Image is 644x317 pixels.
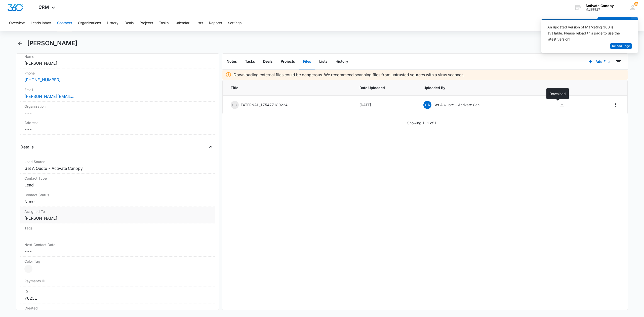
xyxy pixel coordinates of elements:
button: Files [299,54,315,69]
dd: [PERSON_NAME] [24,215,211,221]
button: Reports [209,15,222,31]
p: Downloading external files could be dangerous. We recommend scanning files from untrusted sources... [233,72,464,78]
button: Organizations [78,15,101,31]
p: Showing 1-1 of 1 [407,120,437,126]
button: Deals [259,54,277,69]
div: Name[PERSON_NAME] [20,52,215,68]
h4: Details [20,144,34,150]
button: Projects [140,15,153,31]
div: notifications count [634,2,638,6]
button: Overview [9,15,25,31]
span: GA [423,101,431,109]
button: Add File [583,56,615,68]
button: Lists [315,54,332,69]
button: Close [207,143,215,151]
dd: None [24,199,211,205]
span: 55 [634,2,638,6]
button: History [332,54,352,69]
label: Lead Source [24,159,211,164]
span: Reload Page [612,44,630,49]
button: Tasks [159,15,169,31]
button: Notes [223,54,241,69]
button: Settings [228,15,242,31]
dd: [PERSON_NAME] [24,60,211,66]
label: Phone [24,70,211,76]
label: Organization [24,104,211,109]
div: Payments ID [20,275,215,287]
div: ID76231 [20,287,215,303]
a: [PERSON_NAME][EMAIL_ADDRESS][DOMAIN_NAME] [24,93,75,99]
button: Contacts [57,15,72,31]
div: Lead SourceGet A Quote - Activate Canopy [20,157,215,174]
button: Tasks [241,54,259,69]
div: Contact StatusNone [20,190,215,207]
button: Add Contact [597,17,631,29]
a: [PHONE_NUMBER] [24,77,61,83]
span: CRM [38,5,49,10]
button: Calendar [175,15,189,31]
p: EXTERNAL_17547718022414901484314733240688-.jpg [241,102,291,107]
button: Back [16,39,24,47]
label: Assigned To [24,209,211,214]
button: Filters [615,58,623,66]
label: Contact Type [24,176,211,181]
div: account id [585,8,614,11]
span: Date Uploaded [359,85,412,90]
button: Reload Page [610,43,632,49]
div: Email[PERSON_NAME][EMAIL_ADDRESS][DOMAIN_NAME] [20,85,215,102]
div: Tags--- [20,223,215,240]
div: Color Tag [20,257,215,275]
button: Leads Inbox [31,15,51,31]
label: Next Contact Date [24,242,211,247]
div: Next Contact Date--- [20,240,215,257]
label: Address [24,120,211,125]
div: Assigned To[PERSON_NAME] [20,207,215,223]
label: Name [24,54,211,59]
dd: --- [24,232,211,238]
dt: Created [24,305,211,311]
button: Overflow Menu [611,101,619,109]
dd: 76231 [24,295,211,301]
p: Get A Quote - Activate Canopy [433,102,484,107]
h1: [PERSON_NAME] [27,39,77,47]
button: Deals [125,15,134,31]
button: History [107,15,118,31]
label: Email [24,87,211,92]
label: Tags [24,225,211,231]
div: Download [546,88,569,99]
dd: Lead [24,182,211,188]
div: Contact TypeLead [20,174,215,190]
button: Projects [277,54,299,69]
label: Contact Status [24,192,211,197]
dd: --- [24,110,211,116]
dt: ID [24,289,211,294]
label: Color Tag [24,259,211,264]
div: Address--- [20,118,215,135]
div: An updated version of Marketing 360 is available. Please reload this page to use the latest version! [547,24,626,42]
dd: --- [24,126,211,132]
dd: Get A Quote - Activate Canopy [24,165,211,171]
span: Title [231,85,347,90]
div: account name [585,4,614,8]
div: Phone[PHONE_NUMBER] [20,68,215,85]
dd: --- [24,248,211,254]
div: Organization--- [20,102,215,118]
span: Uploaded By [423,85,539,90]
button: Lists [195,15,203,31]
dt: Payments ID [24,278,71,284]
td: [DATE] [353,96,418,114]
